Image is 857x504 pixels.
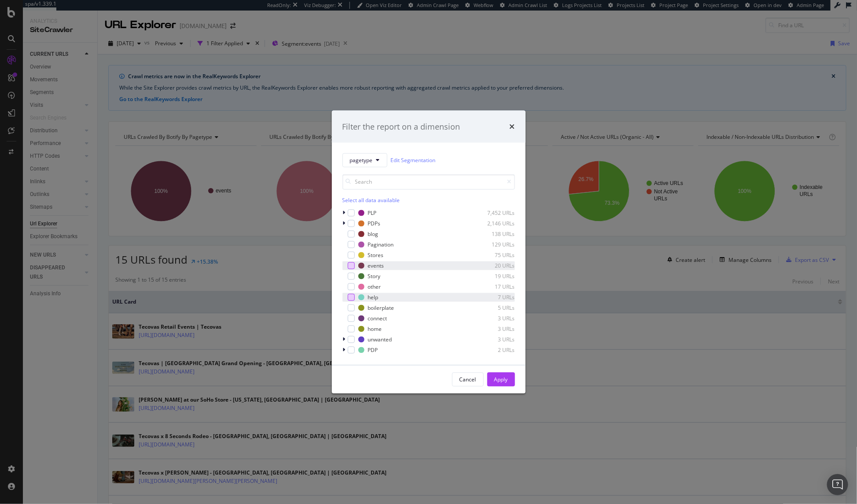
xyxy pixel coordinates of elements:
[368,304,394,312] div: boilerplate
[452,373,484,387] button: Cancel
[368,336,392,343] div: unwanted
[368,346,378,354] div: PDP
[368,209,377,217] div: PLP
[391,156,436,165] a: Edit Segmentation
[342,153,387,167] button: pagetype
[368,220,381,227] div: PDPs
[472,304,515,312] div: 5 URLs
[368,272,381,280] div: Story
[472,325,515,333] div: 3 URLs
[472,262,515,269] div: 20 URLs
[472,209,515,217] div: 7,452 URLs
[510,121,515,132] div: times
[472,346,515,354] div: 2 URLs
[350,156,373,164] span: pagetype
[472,336,515,343] div: 3 URLs
[368,325,382,333] div: home
[368,251,384,259] div: Stores
[342,121,460,132] div: Filter the report on a dimension
[487,373,515,387] button: Apply
[342,197,515,204] div: Select all data available
[332,110,526,394] div: modal
[472,241,515,248] div: 129 URLs
[368,294,379,301] div: help
[368,283,381,290] div: other
[368,262,384,269] div: events
[472,251,515,259] div: 75 URLs
[368,315,387,322] div: connect
[342,174,515,190] input: Search
[472,220,515,227] div: 2,146 URLs
[827,474,848,495] div: Open Intercom Messenger
[368,230,379,238] div: blog
[472,272,515,280] div: 19 URLs
[460,376,476,383] div: Cancel
[472,294,515,301] div: 7 URLs
[368,241,394,248] div: Pagination
[472,283,515,290] div: 17 URLs
[494,376,508,383] div: Apply
[472,230,515,238] div: 138 URLs
[472,315,515,322] div: 3 URLs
